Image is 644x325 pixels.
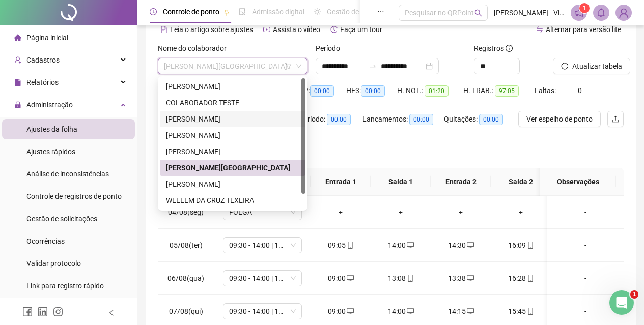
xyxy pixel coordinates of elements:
span: linkedin [38,307,48,317]
span: left [108,309,115,316]
th: Entrada 2 [431,168,491,196]
span: history [330,26,338,33]
span: Link para registro rápido [26,282,104,290]
span: [PERSON_NAME] - Vinho & [PERSON_NAME] [494,7,565,18]
div: H. TRAB.: [463,85,535,97]
span: clock-circle [150,8,157,15]
span: facebook [22,307,33,317]
span: desktop [406,308,414,315]
label: Período [316,43,347,54]
div: [PERSON_NAME] [166,146,299,157]
span: Gestão de férias [327,8,378,16]
span: upload [611,115,620,123]
button: Atualizar tabela [553,58,630,74]
span: Observações [548,176,608,187]
span: Gestão de solicitações [26,215,97,223]
span: bell [597,8,606,17]
span: 04/08(seg) [168,208,204,216]
span: Ver espelho de ponto [526,113,593,125]
span: Assista o vídeo [273,25,320,34]
div: 15:45 [499,306,543,317]
span: filter [286,63,292,69]
span: desktop [406,242,414,249]
span: to [369,62,377,70]
div: - [555,273,615,284]
div: Quitações: [444,113,515,125]
span: 09:30 - 14:00 | 14:30 - 16:30 [229,304,296,319]
span: 09:30 - 14:00 | 14:30 - 16:30 [229,238,296,253]
span: desktop [466,242,474,249]
span: instagram [53,307,63,317]
span: Ocorrências [26,237,65,245]
span: 00:00 [310,85,334,97]
img: 88819 [616,5,631,20]
span: 00:00 [327,114,351,125]
span: Faltas: [535,86,557,95]
span: Relatórios [26,78,59,86]
div: 14:30 [439,240,483,251]
span: sun [314,8,321,15]
span: mobile [406,275,414,282]
span: Administração [26,101,73,109]
div: + [499,206,543,218]
div: 14:15 [439,306,483,317]
span: ellipsis [377,8,384,15]
div: 16:28 [499,273,543,284]
span: pushpin [223,9,230,15]
span: file [14,79,21,86]
span: youtube [263,26,270,33]
span: mobile [526,308,534,315]
div: [PERSON_NAME] [166,179,299,190]
span: 1 [630,290,638,299]
div: 13:38 [439,273,483,284]
div: 09:00 [319,306,362,317]
span: Página inicial [26,34,68,42]
span: notification [574,8,583,17]
div: WELLEM DA CRUZ TEXEIRA [166,195,299,206]
span: lock [14,101,21,108]
div: WELLEM DA CRUZ TEXEIRA [160,192,305,209]
span: swap-right [369,62,377,70]
th: Saída 1 [371,168,431,196]
th: Entrada 1 [311,168,371,196]
div: FRANCISCO RODRIGO DE SOUZA FURTADO [160,127,305,143]
div: [PERSON_NAME] [166,81,299,92]
span: 01:20 [425,85,449,97]
div: IRISVALDO JUNIOR RIBEIRO SANTOS [160,143,305,160]
div: - [555,306,615,317]
span: Controle de ponto [163,8,219,16]
span: Ajustes da folha [26,125,77,133]
label: Nome do colaborador [158,43,233,54]
span: 1 [583,5,586,12]
div: - [555,240,615,251]
span: 00:00 [479,114,503,125]
iframe: Intercom live chat [609,290,634,315]
span: down [296,63,302,69]
sup: 1 [579,3,590,13]
button: Ver espelho de ponto [518,111,601,127]
span: 00:00 [361,85,385,97]
span: 97:05 [495,85,519,97]
span: desktop [466,308,474,315]
div: COLABORADOR TESTE [160,95,305,111]
span: Admissão digital [252,8,304,16]
div: + [439,206,483,218]
div: [PERSON_NAME][GEOGRAPHIC_DATA] [166,162,299,173]
span: Atualizar tabela [572,61,622,72]
span: Ajustes rápidos [26,147,75,156]
span: Faça um tour [340,25,382,34]
span: mobile [526,242,534,249]
span: 06/08(qua) [167,274,204,282]
span: desktop [346,275,354,282]
span: Leia o artigo sobre ajustes [170,25,253,34]
span: file-text [160,26,167,33]
span: home [14,34,21,41]
span: info-circle [506,45,513,52]
div: 13:08 [379,273,423,284]
span: Registros [474,43,513,54]
div: HE 3: [346,85,397,97]
div: HE 2: [295,85,346,97]
th: Observações [540,168,616,196]
span: Controle de registros de ponto [26,192,122,200]
div: VICTORIA CRISTINA OLIVEIRA DA SILVA [160,176,305,192]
